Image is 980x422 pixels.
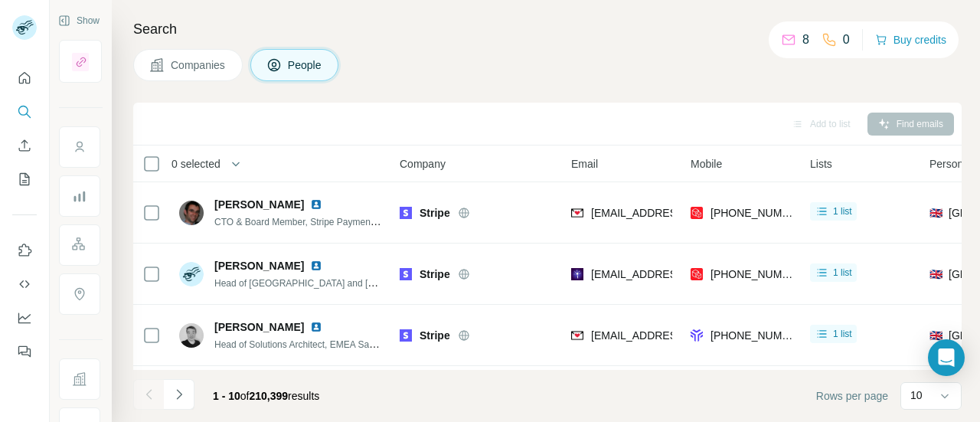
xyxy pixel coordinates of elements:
[571,156,598,172] span: Email
[12,165,37,193] button: My lists
[179,201,204,225] img: Avatar
[816,388,888,404] span: Rows per page
[420,328,450,343] span: Stripe
[710,268,807,280] span: [PHONE_NUMBER]
[164,379,194,410] button: Navigate to next page
[400,156,446,172] span: Company
[400,329,412,342] img: Logo of Stripe
[400,268,412,280] img: Logo of Stripe
[12,132,37,159] button: Enrich CSV
[171,57,227,73] span: Companies
[47,9,110,32] button: Show
[928,339,965,376] div: Open Intercom Messenger
[310,260,322,272] img: LinkedIn logo
[571,205,583,221] img: provider findymail logo
[214,258,304,273] span: [PERSON_NAME]
[214,319,304,335] span: [PERSON_NAME]
[214,338,476,350] span: Head of Solutions Architect, EMEA SaaS Platforms and Startups
[591,268,773,280] span: [EMAIL_ADDRESS][DOMAIN_NAME]
[12,64,37,92] button: Quick start
[420,205,450,221] span: Stripe
[213,390,240,402] span: 1 - 10
[691,267,703,282] img: provider prospeo logo
[310,198,322,211] img: LinkedIn logo
[571,328,583,343] img: provider findymail logo
[571,267,583,282] img: provider leadmagic logo
[591,329,773,342] span: [EMAIL_ADDRESS][DOMAIN_NAME]
[691,328,703,343] img: provider forager logo
[171,156,220,172] span: 0 selected
[214,215,408,227] span: CTO & Board Member, Stripe Payments UK Ltd
[179,262,204,286] img: Avatar
[929,205,942,221] span: 🇬🇧
[240,390,250,402] span: of
[929,328,942,343] span: 🇬🇧
[810,156,832,172] span: Lists
[12,338,37,365] button: Feedback
[12,98,37,126] button: Search
[710,207,807,219] span: [PHONE_NUMBER]
[833,266,852,280] span: 1 list
[420,267,450,282] span: Stripe
[250,390,289,402] span: 210,399
[214,276,532,289] span: Head of [GEOGRAPHIC_DATA] and [GEOGRAPHIC_DATA] Communications
[400,207,412,219] img: Logo of Stripe
[214,197,304,212] span: [PERSON_NAME]
[802,31,809,49] p: 8
[310,321,322,333] img: LinkedIn logo
[710,329,807,342] span: [PHONE_NUMBER]
[12,304,37,332] button: Dashboard
[691,205,703,221] img: provider prospeo logo
[12,237,37,264] button: Use Surfe on LinkedIn
[591,207,773,219] span: [EMAIL_ADDRESS][DOMAIN_NAME]
[213,390,319,402] span: results
[179,323,204,348] img: Avatar
[843,31,850,49] p: 0
[875,29,946,51] button: Buy credits
[12,270,37,298] button: Use Surfe API
[691,156,722,172] span: Mobile
[133,18,962,40] h4: Search
[929,267,942,282] span: 🇬🇧
[288,57,323,73] span: People
[910,388,923,403] p: 10
[833,327,852,341] span: 1 list
[833,204,852,218] span: 1 list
